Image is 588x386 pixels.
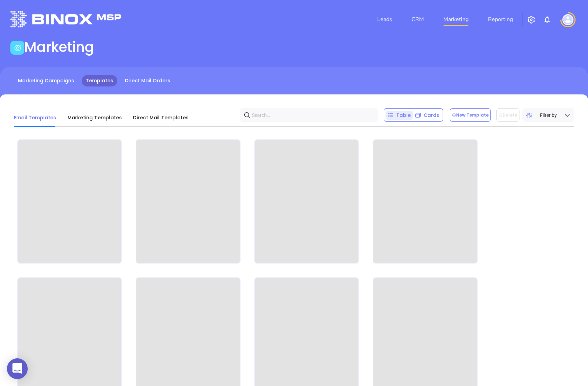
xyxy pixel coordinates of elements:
img: logo [10,11,121,27]
button: Delete [496,108,519,122]
img: user [562,14,573,25]
a: CRM [409,12,427,26]
a: Reporting [485,12,516,26]
span: Filter by [540,111,557,119]
h1: Marketing [24,39,94,55]
img: iconSetting [527,16,535,24]
a: Marketing [441,12,471,26]
a: Leads [374,12,395,26]
button: New Template [450,108,491,122]
a: Marketing Campaigns [14,75,78,86]
img: iconNotification [543,16,551,24]
span: Email Templates [14,114,56,121]
input: Search… [252,110,369,120]
a: Direct Mail Orders [121,75,174,86]
span: Direct Mail Templates [133,114,189,121]
div: Table [386,111,413,120]
span: Marketing Templates [67,114,122,121]
a: Templates [82,75,117,86]
div: Cards [413,111,441,120]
